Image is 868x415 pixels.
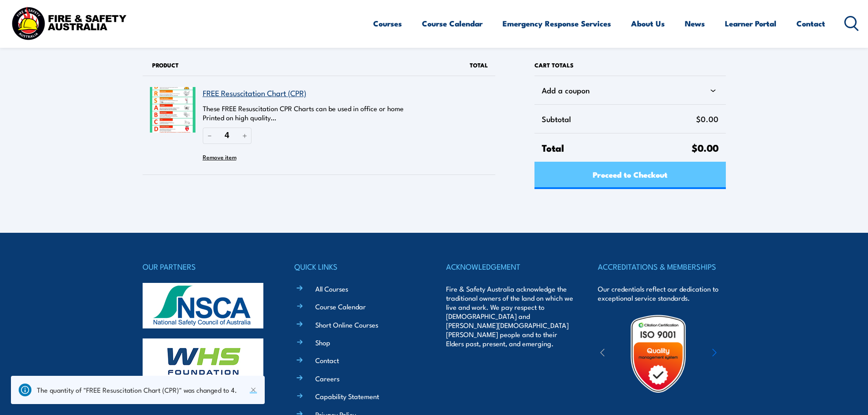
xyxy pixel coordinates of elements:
[598,284,725,302] p: Our credentials reflect our dedication to exceptional service standards.
[315,284,348,293] a: All Courses
[618,314,698,394] img: Untitled design (19)
[503,11,611,36] a: Emergency Response Services
[37,384,244,395] div: The quantity of "FREE Resuscitation Chart (CPR)" was changed to 4.
[598,260,725,273] h4: ACCREDITATIONS & MEMBERSHIPS
[315,320,378,329] a: Short Online Courses
[315,374,339,383] a: Careers
[692,140,719,155] span: $0.00
[216,128,238,143] input: Quantity of FREE Resuscitation Chart (CPR) in your cart.
[542,141,691,154] span: Total
[315,338,330,347] a: Shop
[315,391,379,401] a: Capability Statement
[315,355,339,365] a: Contact
[696,112,719,126] span: $0.00
[470,61,488,69] span: Total
[542,112,696,126] span: Subtotal
[593,162,668,186] span: Proceed to Checkout
[152,61,179,69] span: Product
[150,87,195,133] img: FREE Resuscitation Chart - What are the 7 steps to CPR?
[143,338,263,384] img: whs-logo-footer
[315,302,366,311] a: Course Calendar
[143,283,263,328] img: nsca-logo-footer
[446,260,574,273] h4: ACKNOWLEDGEMENT
[542,83,718,97] div: Add a coupon
[203,87,306,98] a: FREE Resuscitation Chart (CPR)
[446,284,574,348] p: Fire & Safety Australia acknowledge the traditional owners of the land on which we live and work....
[203,150,236,164] button: Remove FREE Resuscitation Chart (CPR) from cart
[238,128,252,143] button: Increase quantity of FREE Resuscitation Chart (CPR)
[699,338,778,369] img: ewpa-logo
[796,11,825,36] a: Contact
[250,386,257,394] button: Dismiss this notice
[725,11,776,36] a: Learner Portal
[143,260,270,273] h4: OUR PARTNERS
[203,104,442,122] p: These FREE Resuscitation CPR Charts can be used in office or home Printed on high quality…
[294,260,422,273] h4: QUICK LINKS
[203,128,216,143] button: Reduce quantity of FREE Resuscitation Chart (CPR)
[685,11,705,36] a: News
[631,11,665,36] a: About Us
[373,11,402,36] a: Courses
[534,55,725,76] h2: Cart totals
[422,11,483,36] a: Course Calendar
[534,162,725,189] a: Proceed to Checkout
